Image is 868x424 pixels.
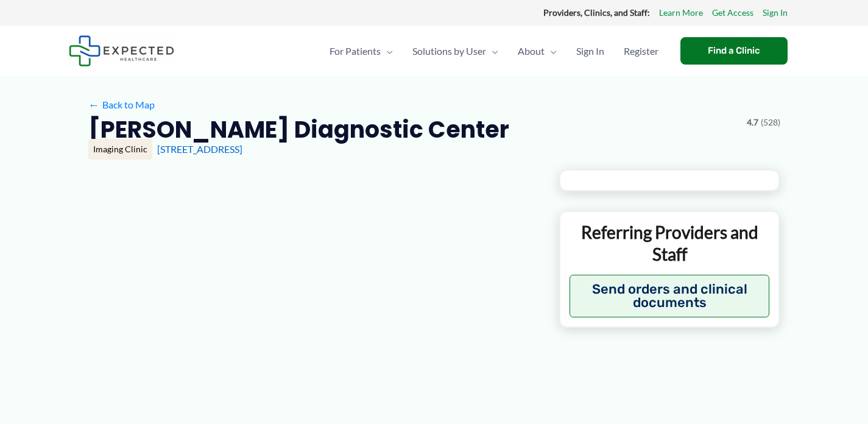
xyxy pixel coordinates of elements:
[763,5,788,21] a: Sign In
[624,30,658,72] span: Register
[712,5,753,21] a: Get Access
[518,30,545,72] span: About
[88,96,155,114] a: ←Back to Map
[88,99,100,110] span: ←
[659,5,703,21] a: Learn More
[747,115,758,130] span: 4.7
[320,30,668,72] nav: Primary Site Navigation
[543,7,650,18] strong: Providers, Clinics, and Staff:
[330,30,381,72] span: For Patients
[381,30,393,72] span: Menu Toggle
[761,115,780,130] span: (528)
[570,275,770,317] button: Send orders and clinical documents
[320,30,403,72] a: For PatientsMenu Toggle
[486,30,498,72] span: Menu Toggle
[680,37,788,65] a: Find a Clinic
[157,143,242,155] a: [STREET_ADDRESS]
[545,30,557,72] span: Menu Toggle
[403,30,508,72] a: Solutions by UserMenu Toggle
[576,30,604,72] span: Sign In
[570,221,770,266] p: Referring Providers and Staff
[412,30,486,72] span: Solutions by User
[88,115,509,144] h2: [PERSON_NAME] Diagnostic Center
[69,35,174,66] img: Expected Healthcare Logo - side, dark font, small
[614,30,668,72] a: Register
[566,30,614,72] a: Sign In
[508,30,566,72] a: AboutMenu Toggle
[88,139,152,160] div: Imaging Clinic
